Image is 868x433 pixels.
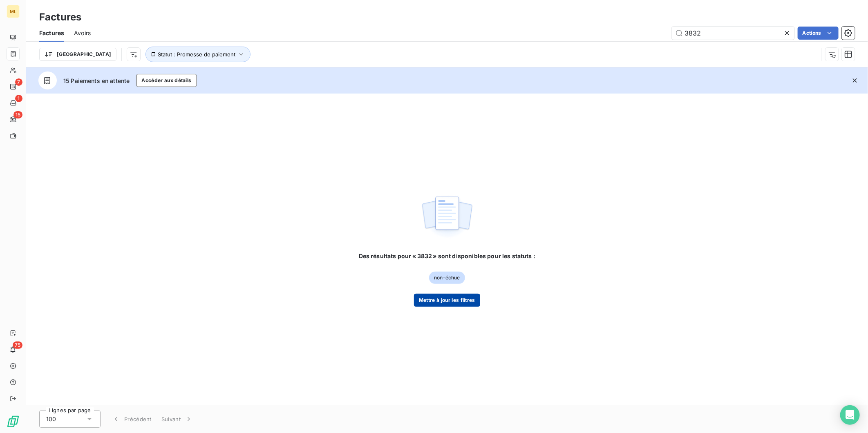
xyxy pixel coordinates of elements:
button: Actions [798,27,839,40]
span: Factures [39,29,64,37]
a: 7 [7,80,19,93]
span: 15 Paiements en attente [63,76,130,85]
span: Des résultats pour « 3832 » sont disponibles pour les statuts : [359,252,535,260]
span: Avoirs [74,29,91,37]
input: Rechercher [672,27,794,40]
span: 15 [13,111,22,118]
span: 1 [15,95,22,102]
span: Statut : Promesse de paiement [158,51,235,58]
button: Suivant [157,411,198,428]
button: [GEOGRAPHIC_DATA] [39,48,116,61]
a: 15 [7,113,19,126]
img: Logo LeanPay [7,415,20,428]
button: Statut : Promesse de paiement [145,47,251,62]
span: 100 [46,415,56,423]
span: non-échue [429,272,465,284]
button: Accéder aux détails [136,74,197,87]
h3: Factures [39,10,81,25]
span: 75 [13,341,22,349]
div: ML [7,5,20,18]
div: Open Intercom Messenger [840,405,860,425]
a: 1 [7,96,19,109]
span: 7 [15,78,22,86]
img: empty state [421,192,473,243]
button: Mettre à jour les filtres [414,294,480,307]
button: Précédent [107,411,157,428]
